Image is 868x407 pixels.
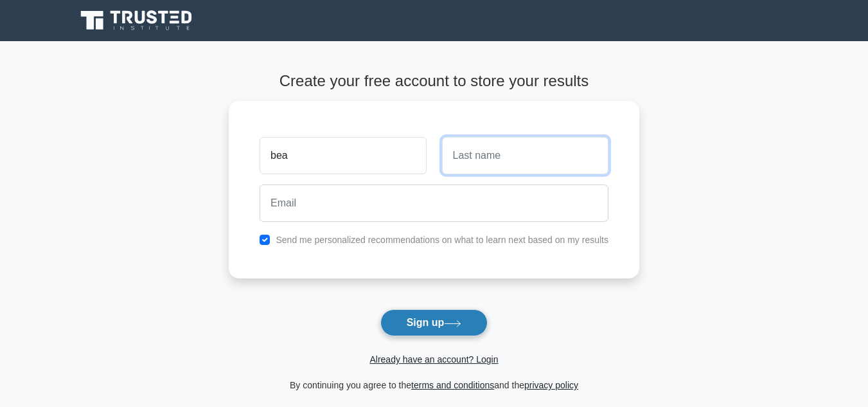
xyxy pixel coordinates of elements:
[442,137,608,174] input: Last name
[524,380,578,390] a: privacy policy
[260,185,608,222] input: Email
[411,380,494,390] a: terms and conditions
[260,137,426,174] input: First name
[229,72,639,91] h4: Create your free account to store your results
[221,377,647,393] div: By continuing you agree to the and the
[369,354,498,365] a: Already have an account? Login
[276,235,608,245] label: Send me personalized recommendations on what to learn next based on my results
[380,309,488,336] button: Sign up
